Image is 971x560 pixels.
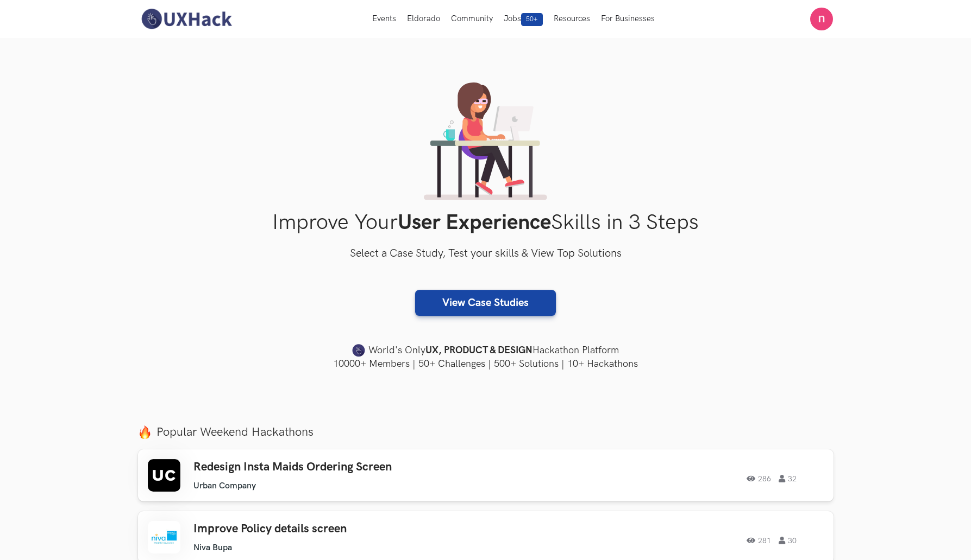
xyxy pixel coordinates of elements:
[193,543,232,553] li: Niva Bupa
[398,210,551,236] strong: User Experience
[810,8,833,30] img: Your profile pic
[779,537,797,544] span: 30
[747,537,771,544] span: 281
[193,522,502,536] h3: Improve Policy details screen
[138,8,235,30] img: UXHack-logo.png
[138,425,152,439] img: fire.png
[138,343,834,358] h4: World's Only Hackathon Platform
[138,425,834,440] label: Popular Weekend Hackathons
[138,357,834,371] h4: 10000+ Members | 50+ Challenges | 500+ Solutions | 10+ Hackathons
[521,13,543,26] span: 50+
[424,82,547,200] img: lady working on laptop
[138,245,834,263] h3: Select a Case Study, Test your skills & View Top Solutions
[193,481,256,491] li: Urban Company
[425,343,533,358] strong: UX, PRODUCT & DESIGN
[352,343,365,358] img: uxhack-favicon-image.png
[747,475,771,482] span: 286
[138,210,834,236] h1: Improve Your Skills in 3 Steps
[415,290,556,316] a: View Case Studies
[779,475,797,482] span: 32
[138,449,834,501] a: Redesign Insta Maids Ordering Screen Urban Company 286 32
[193,460,502,474] h3: Redesign Insta Maids Ordering Screen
